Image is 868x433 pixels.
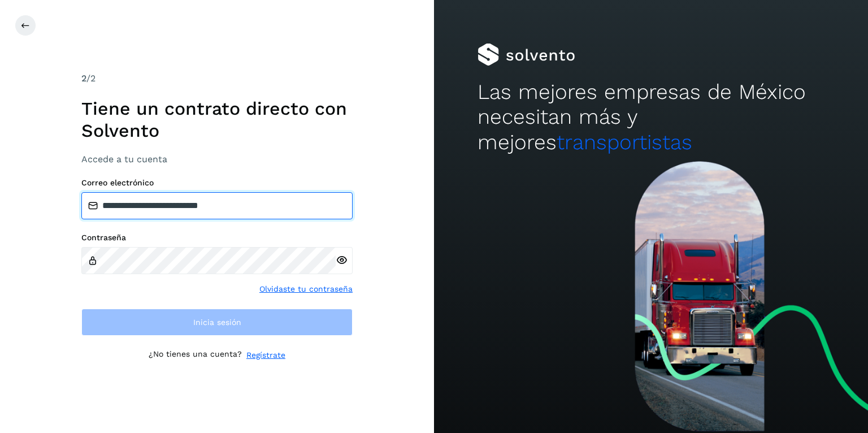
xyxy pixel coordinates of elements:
div: /2 [81,72,353,85]
h1: Tiene un contrato directo con Solvento [81,98,353,141]
span: transportistas [557,130,692,154]
a: Regístrate [246,349,285,361]
span: 2 [81,73,86,84]
label: Correo electrónico [81,178,353,188]
h2: Las mejores empresas de México necesitan más y mejores [478,80,824,155]
label: Contraseña [81,233,353,243]
button: Inicia sesión [81,309,353,336]
h3: Accede a tu cuenta [81,154,353,164]
a: Olvidaste tu contraseña [259,283,353,295]
span: Inicia sesión [193,318,241,326]
p: ¿No tienes una cuenta? [149,349,242,361]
